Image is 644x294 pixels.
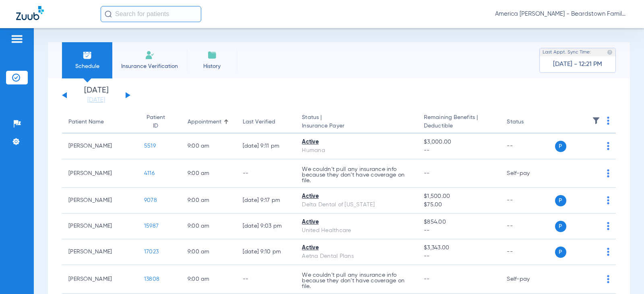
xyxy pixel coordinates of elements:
span: P [555,141,566,152]
span: 13808 [144,276,159,282]
td: 9:00 AM [181,214,236,239]
img: last sync help info [607,49,613,55]
div: Appointment [188,118,221,126]
div: United Healthcare [302,226,411,235]
div: Humana [302,146,411,155]
span: -- [424,252,494,261]
div: Patient ID [144,113,175,130]
img: group-dot-blue.svg [607,275,609,283]
td: 9:00 AM [181,265,236,294]
span: $1,500.00 [424,192,494,201]
div: Patient Name [68,118,131,126]
td: [DATE] 9:10 PM [236,239,296,265]
img: group-dot-blue.svg [607,169,609,177]
th: Status [500,111,555,134]
span: -- [424,171,430,176]
span: [DATE] - 12:21 PM [553,60,602,68]
span: Insurance Payer [302,122,411,130]
td: -- [236,159,296,188]
div: Active [302,192,411,201]
td: [PERSON_NAME] [62,134,138,159]
td: -- [500,134,555,159]
span: -- [424,226,494,235]
td: 9:00 AM [181,239,236,265]
span: 15987 [144,223,159,229]
span: $3,000.00 [424,138,494,146]
img: group-dot-blue.svg [607,248,609,256]
div: Active [302,244,411,252]
td: 9:00 AM [181,134,236,159]
span: P [555,221,566,232]
td: -- [236,265,296,294]
span: America [PERSON_NAME] - Beardstown Family Dental [495,10,628,18]
input: Search for patients [101,6,201,22]
td: Self-pay [500,159,555,188]
img: Search Icon [105,10,112,18]
img: group-dot-blue.svg [607,142,609,150]
span: -- [424,146,494,155]
span: P [555,195,566,206]
span: Insurance Verification [118,62,181,70]
img: Zuub Logo [16,6,44,20]
span: 5519 [144,143,156,149]
img: group-dot-blue.svg [607,222,609,230]
span: 4116 [144,171,155,176]
span: Last Appt. Sync Time: [543,48,591,56]
span: Schedule [68,62,106,70]
span: 17023 [144,249,159,255]
div: Last Verified [243,118,289,126]
div: Last Verified [243,118,275,126]
span: Deductible [424,122,494,130]
div: Appointment [188,118,230,126]
img: group-dot-blue.svg [607,196,609,204]
td: [DATE] 9:17 PM [236,188,296,214]
td: [DATE] 9:11 PM [236,134,296,159]
div: Patient ID [144,113,167,130]
td: 9:00 AM [181,159,236,188]
img: filter.svg [592,117,600,125]
span: P [555,247,566,258]
span: $75.00 [424,201,494,209]
div: Active [302,218,411,226]
td: Self-pay [500,265,555,294]
img: Schedule [83,50,92,60]
td: 9:00 AM [181,188,236,214]
td: [DATE] 9:03 PM [236,214,296,239]
img: Manual Insurance Verification [145,50,155,60]
span: $854.00 [424,218,494,226]
td: [PERSON_NAME] [62,239,138,265]
a: [DATE] [72,96,120,104]
img: History [207,50,217,60]
span: -- [424,276,430,282]
img: group-dot-blue.svg [607,117,609,125]
div: Patient Name [68,118,104,126]
th: Status | [295,111,417,134]
td: -- [500,214,555,239]
img: hamburger-icon [10,34,23,44]
div: Aetna Dental Plans [302,252,411,261]
td: [PERSON_NAME] [62,159,138,188]
td: [PERSON_NAME] [62,188,138,214]
th: Remaining Benefits | [417,111,500,134]
div: Active [302,138,411,146]
td: [PERSON_NAME] [62,265,138,294]
p: We couldn’t pull any insurance info because they don’t have coverage on file. [302,272,411,289]
li: [DATE] [72,86,120,104]
span: History [193,62,231,70]
span: 9078 [144,197,157,203]
p: We couldn’t pull any insurance info because they don’t have coverage on file. [302,167,411,183]
td: -- [500,188,555,214]
span: $3,343.00 [424,244,494,252]
td: -- [500,239,555,265]
div: Delta Dental of [US_STATE] [302,201,411,209]
td: [PERSON_NAME] [62,214,138,239]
